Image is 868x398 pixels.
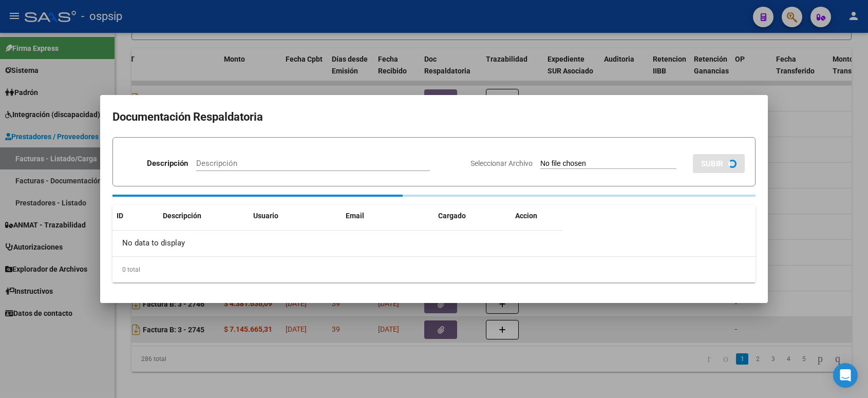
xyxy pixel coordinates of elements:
[434,205,511,227] datatable-header-cell: Cargado
[112,231,562,256] div: No data to display
[515,212,537,220] span: Accion
[701,159,723,168] span: SUBIR
[117,212,123,220] span: ID
[249,205,342,227] datatable-header-cell: Usuario
[112,107,756,127] h2: Documentación Respaldatoria
[693,154,745,173] button: SUBIR
[346,212,364,220] span: Email
[833,363,858,388] div: Open Intercom Messenger
[112,205,159,227] datatable-header-cell: ID
[253,212,278,220] span: Usuario
[159,205,249,227] datatable-header-cell: Descripción
[342,205,434,227] datatable-header-cell: Email
[112,257,756,282] div: 0 total
[163,212,201,220] span: Descripción
[438,212,466,220] span: Cargado
[511,205,562,227] datatable-header-cell: Accion
[147,158,188,169] p: Descripción
[470,159,533,167] span: Seleccionar Archivo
